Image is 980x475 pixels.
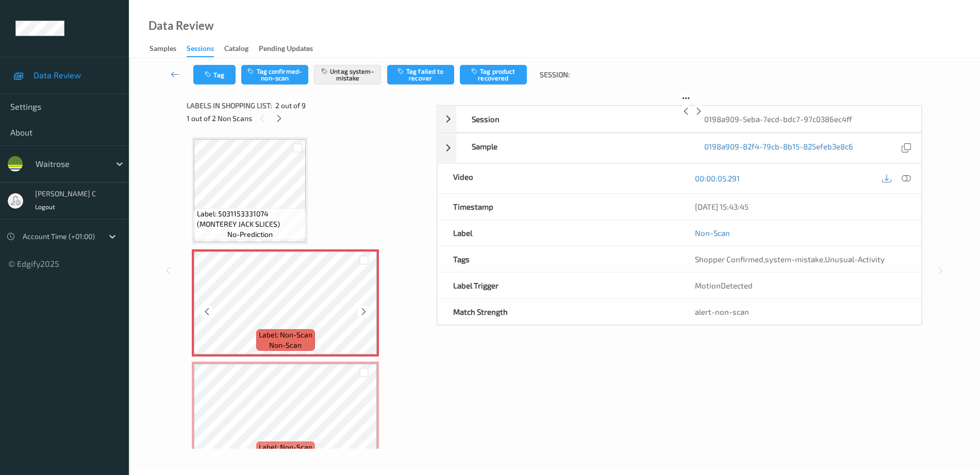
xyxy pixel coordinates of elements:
[150,43,176,56] div: Samples
[187,100,272,111] span: Labels in shopping list:
[438,220,679,246] div: Label
[456,133,689,163] div: Sample
[460,65,527,84] button: Tag product recovered
[679,273,921,298] div: MotionDetected
[695,255,763,264] span: Shopper Confirmed
[438,164,679,193] div: Video
[269,340,302,350] span: non-scan
[259,42,323,56] a: Pending Updates
[387,65,454,84] button: Tag failed to recover
[148,21,213,31] div: Data Review
[695,255,885,264] span: , ,
[227,229,273,240] span: no-prediction
[695,228,730,238] a: Non-Scan
[438,273,679,298] div: Label Trigger
[437,106,922,132] div: Session0198a909-5eba-7ecd-bdc7-97c0386ec4ff
[187,43,214,57] div: Sessions
[695,201,906,212] div: [DATE] 15:43:45
[689,106,921,132] div: 0198a909-5eba-7ecd-bdc7-97c0386ec4ff
[187,112,429,125] div: 1 out of 2 Non Scans
[275,100,306,111] span: 2 out of 9
[437,133,922,163] div: Sample0198a909-82f4-79cb-8b15-825efeb3e8c6
[224,42,259,56] a: Catalog
[540,70,570,80] span: Session:
[314,65,381,84] button: Untag system-mistake
[259,330,312,340] span: Label: Non-Scan
[704,141,853,155] a: 0198a909-82f4-79cb-8b15-825efeb3e8c6
[765,255,823,264] span: system-mistake
[241,65,308,84] button: Tag confirmed-non-scan
[193,65,236,84] button: Tag
[438,246,679,272] div: Tags
[456,106,689,132] div: Session
[187,42,224,57] a: Sessions
[438,299,679,325] div: Match Strength
[259,43,313,56] div: Pending Updates
[150,42,187,56] a: Samples
[259,442,312,452] span: Label: Non-Scan
[197,209,304,229] span: Label: 5031153331074 (MONTEREY JACK SLICES)
[224,43,248,56] div: Catalog
[438,194,679,219] div: Timestamp
[695,173,740,183] a: 00:00:05.291
[825,255,885,264] span: Unusual-Activity
[695,307,906,317] div: alert-non-scan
